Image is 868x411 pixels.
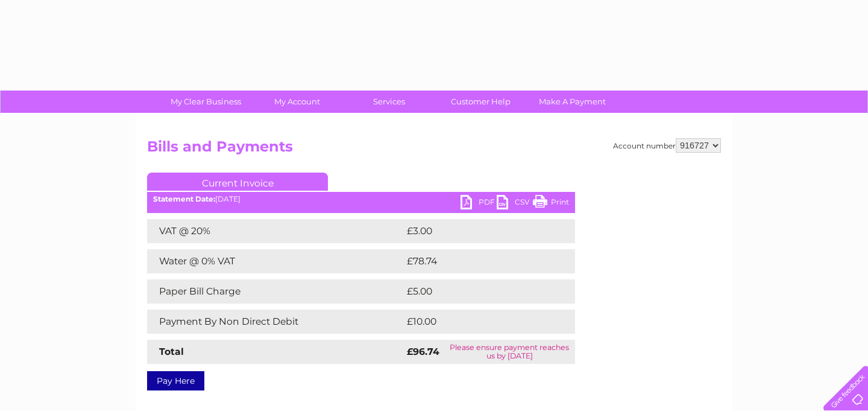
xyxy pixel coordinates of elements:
td: Please ensure payment reaches us by [DATE] [444,340,575,364]
a: My Clear Business [156,91,256,113]
strong: £96.74 [407,346,439,357]
a: PDF [461,195,497,212]
a: Pay Here [147,371,204,390]
a: Make A Payment [523,91,622,113]
a: Print [533,195,569,212]
div: [DATE] [147,195,575,203]
td: £78.74 [404,249,550,273]
a: Current Invoice [147,173,328,191]
td: £10.00 [404,310,550,334]
strong: Total [159,346,184,357]
h2: Bills and Payments [147,138,721,161]
a: Customer Help [431,91,530,113]
td: VAT @ 20% [147,219,404,243]
td: £5.00 [404,279,547,304]
b: Statement Date: [153,194,215,203]
td: Paper Bill Charge [147,279,404,304]
td: £3.00 [404,219,547,243]
td: Water @ 0% VAT [147,249,404,273]
a: CSV [497,195,533,212]
td: Payment By Non Direct Debit [147,310,404,334]
a: Services [339,91,439,113]
a: My Account [248,91,347,113]
div: Account number [613,138,721,153]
